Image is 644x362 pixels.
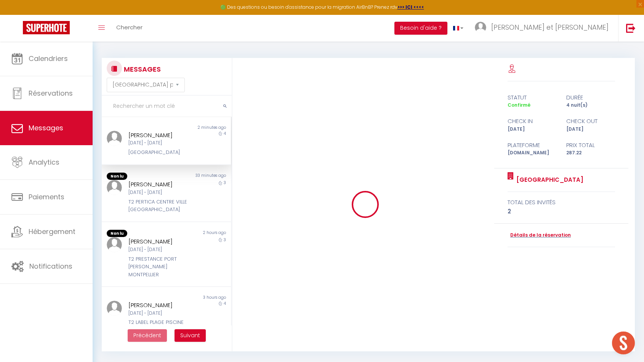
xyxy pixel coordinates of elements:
[167,295,231,301] div: 3 hours ago
[397,4,424,10] a: >>> ICI <<<<
[29,261,72,271] span: Notifications
[561,117,620,126] div: check out
[503,93,561,102] div: statut
[128,319,194,334] div: T2 LABEL PLAGE PISCINE PROCHE MER PALAVAS
[469,15,618,42] a: ... [PERSON_NAME] et [PERSON_NAME]
[29,157,59,167] span: Analytics
[29,123,63,133] span: Messages
[508,232,571,239] a: Détails de la réservation
[128,189,194,196] div: [DATE] - [DATE]
[626,23,636,33] img: logout
[128,301,194,310] div: [PERSON_NAME]
[107,237,122,252] img: ...
[107,301,122,316] img: ...
[29,88,73,98] span: Réservations
[491,22,609,32] span: [PERSON_NAME] et [PERSON_NAME]
[503,117,561,126] div: check in
[508,102,530,108] span: Confirmé
[508,198,615,207] div: total des invités
[29,227,75,236] span: Hébergement
[475,22,486,33] img: ...
[29,54,68,63] span: Calendriers
[128,149,194,156] div: [GEOGRAPHIC_DATA]
[167,125,231,131] div: 2 minutes ago
[23,21,70,34] img: Super Booking
[561,93,620,102] div: durée
[561,126,620,133] div: [DATE]
[503,141,561,150] div: Plateforme
[128,180,194,189] div: [PERSON_NAME]
[128,310,194,317] div: [DATE] - [DATE]
[561,149,620,157] div: 287.22
[167,230,231,237] div: 2 hours ago
[224,301,226,306] span: 4
[128,198,194,214] div: T2 PERTICA CENTRE VILLE [GEOGRAPHIC_DATA]
[107,131,122,146] img: ...
[180,332,200,339] span: Suivant
[107,180,122,195] img: ...
[128,329,167,342] button: Previous
[175,329,206,342] button: Next
[224,180,226,186] span: 3
[133,332,161,339] span: Précédent
[508,207,615,216] div: 2
[128,246,194,253] div: [DATE] - [DATE]
[128,139,194,147] div: [DATE] - [DATE]
[394,22,447,35] button: Besoin d'aide ?
[107,230,127,237] span: Non lu
[514,175,583,184] a: [GEOGRAPHIC_DATA]
[29,192,64,202] span: Paiements
[612,332,635,354] div: Ouvrir le chat
[128,131,194,140] div: [PERSON_NAME]
[128,255,194,279] div: T2 PRESTANCE PORT [PERSON_NAME] MONTPELLIER
[111,15,148,42] a: Chercher
[116,23,143,31] span: Chercher
[224,237,226,243] span: 3
[224,131,226,136] span: 4
[561,141,620,150] div: Prix total
[503,126,561,133] div: [DATE]
[102,96,232,117] input: Rechercher un mot clé
[128,237,194,246] div: [PERSON_NAME]
[503,149,561,157] div: [DOMAIN_NAME]
[122,61,161,78] h3: MESSAGES
[561,102,620,109] div: 4 nuit(s)
[107,173,127,180] span: Non lu
[167,173,231,180] div: 33 minutes ago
